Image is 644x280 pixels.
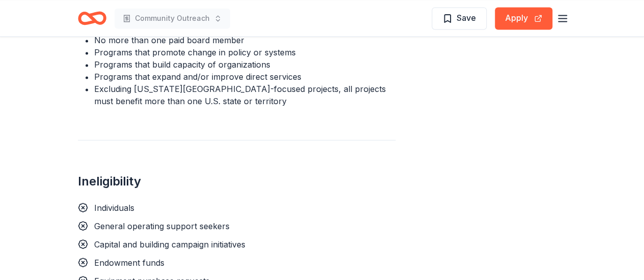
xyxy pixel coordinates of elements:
[94,58,396,71] li: Programs that build capacity of organizations
[94,257,164,267] span: Endowment funds
[78,6,106,30] a: Home
[94,239,245,249] span: Capital and building campaign initiatives
[457,11,476,24] span: Save
[94,202,134,212] span: Individuals
[94,221,230,231] span: General operating support seekers
[94,71,396,83] li: Programs that expand and/or improve direct services
[115,8,230,28] button: Community Outreach
[432,7,487,29] button: Save
[78,173,396,189] h2: Ineligibility
[94,34,396,46] li: No more than one paid board member
[94,46,396,58] li: Programs that promote change in policy or systems
[495,7,552,29] button: Apply
[94,83,396,107] li: Excluding [US_STATE][GEOGRAPHIC_DATA]-focused projects, all projects must benefit more than one U...
[135,12,210,24] span: Community Outreach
